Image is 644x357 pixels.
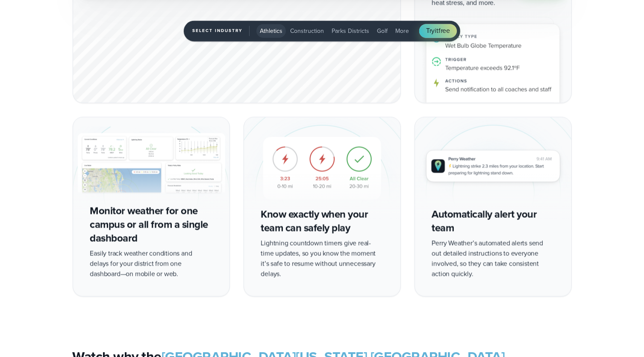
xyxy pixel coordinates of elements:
[435,26,438,35] span: it
[395,26,409,35] span: More
[290,26,324,35] span: Construction
[287,24,327,38] button: Construction
[260,26,282,35] span: Athletics
[426,26,450,36] span: Try free
[392,24,412,38] button: More
[373,24,391,38] button: Golf
[419,24,457,38] a: Tryitfree
[377,26,388,35] span: Golf
[192,26,250,36] span: Select Industry
[332,26,369,35] span: Parks Districts
[256,24,286,38] button: Athletics
[328,24,373,38] button: Parks Districts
